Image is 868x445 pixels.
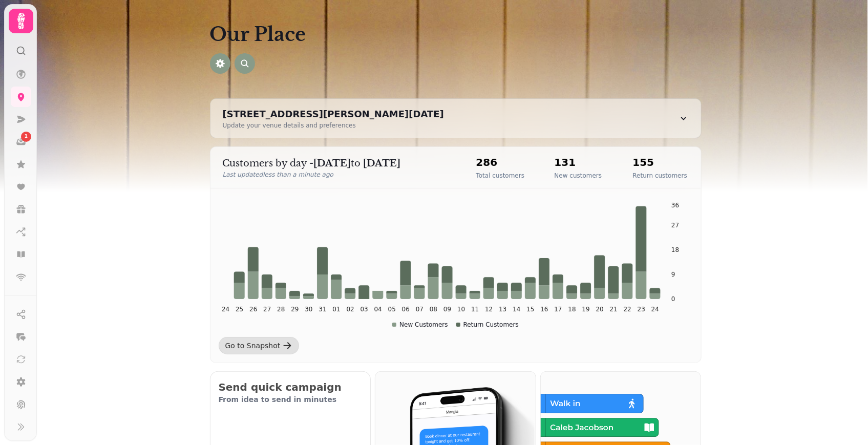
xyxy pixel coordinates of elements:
span: 1 [25,133,28,140]
tspan: 09 [443,306,451,313]
tspan: 10 [457,306,464,313]
tspan: 02 [346,306,354,313]
tspan: 01 [332,306,340,313]
p: Total customers [476,172,525,180]
strong: [DATE] [314,158,351,169]
tspan: 30 [305,306,312,313]
p: Last updated less than a minute ago [223,171,456,179]
tspan: 23 [637,306,645,313]
tspan: 9 [671,271,675,278]
h2: 155 [633,155,687,169]
tspan: 18 [568,306,576,313]
tspan: 20 [596,306,603,313]
tspan: 21 [609,306,617,313]
tspan: 13 [499,306,506,313]
tspan: 36 [671,202,679,209]
tspan: 11 [471,306,479,313]
tspan: 06 [401,306,409,313]
div: New Customers [392,321,448,329]
div: Return Customers [456,321,519,329]
tspan: 03 [360,306,368,313]
p: Customers by day - to [223,156,456,171]
p: Return customers [633,172,687,180]
tspan: 28 [277,306,285,313]
tspan: 26 [249,306,257,313]
tspan: 22 [623,306,631,313]
h2: 286 [476,155,525,169]
tspan: 12 [485,306,493,313]
tspan: 07 [415,306,423,313]
tspan: 25 [235,306,243,313]
h2: Send quick campaign [219,380,363,394]
tspan: 17 [554,306,562,313]
h2: 131 [555,155,602,169]
strong: [DATE] [364,158,401,169]
tspan: 29 [291,306,299,313]
tspan: 0 [671,295,675,303]
tspan: 08 [429,306,437,313]
tspan: 15 [526,306,534,313]
tspan: 18 [671,246,679,253]
tspan: 27 [671,222,679,229]
p: From idea to send in minutes [219,394,363,405]
p: New customers [555,172,602,180]
tspan: 16 [540,306,548,313]
tspan: 24 [221,306,229,313]
div: [STREET_ADDRESS][PERSON_NAME][DATE] [223,107,444,121]
tspan: 24 [651,306,659,313]
tspan: 05 [388,306,395,313]
tspan: 31 [319,306,326,313]
a: 1 [11,132,31,152]
tspan: 19 [582,306,589,313]
div: Update your venue details and preferences [223,121,444,130]
tspan: 14 [513,306,520,313]
tspan: 27 [263,306,271,313]
div: Go to Snapshot [225,341,281,351]
a: Go to Snapshot [219,337,300,354]
tspan: 04 [374,306,382,313]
